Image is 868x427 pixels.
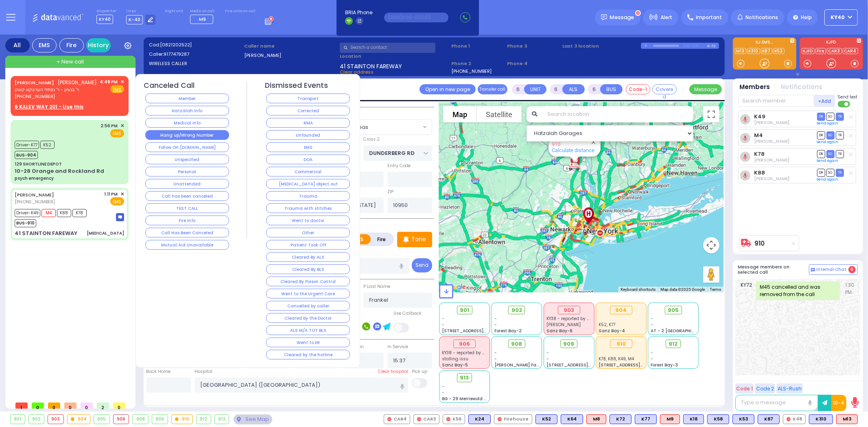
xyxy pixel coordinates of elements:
[761,48,772,54] a: K87
[413,414,439,424] div: CAR3
[120,122,124,129] span: ✕
[817,177,839,182] a: Send again
[94,415,109,424] div: 905
[836,414,858,424] div: M13
[600,84,623,94] button: BUS
[848,266,856,273] span: 0
[733,40,796,46] label: KJ EMS...
[826,113,835,120] span: SO
[443,106,477,122] button: Show street map
[814,95,835,107] button: +Add
[266,338,350,347] button: Went to ER
[160,41,192,48] span: [0821202522]
[15,198,55,205] span: [PHONE_NUMBER]
[394,310,422,317] label: Use Callback
[412,368,427,375] label: Pick up
[199,16,206,22] span: M9
[494,356,497,362] span: -
[755,240,765,246] a: 910
[87,230,124,236] div: [MEDICAL_DATA]
[547,328,573,334] span: Sanz Bay-6
[802,48,815,54] a: KJFD
[755,383,775,394] button: Code 2
[601,14,607,20] img: message.svg
[756,281,840,300] div: M45 cancelled and was removed from the call
[565,143,586,174] div: DUVID MENASHE FRANKEL
[345,9,372,16] span: BRIA Phone
[244,52,337,59] label: [PERSON_NAME]
[149,41,242,48] label: Cad:
[113,87,122,93] u: EMS
[266,240,350,250] button: Patient Took Off
[15,209,40,217] span: Driver-K49
[703,266,719,283] button: Drag Pegman onto the map to open Street View
[451,43,504,50] span: Phone 1
[165,9,183,14] label: Night unit
[783,414,806,424] div: K48
[735,48,746,54] a: M13
[817,150,825,158] span: DR
[826,131,835,139] span: SO
[478,84,507,94] button: Transfer call
[15,403,28,409] span: 1
[15,161,62,167] div: 129 SHORTLINE DEPOT
[266,325,350,335] button: ALS M/A TOT BLS
[817,267,847,272] span: Internal Chat
[15,86,97,93] span: ר' בנציון - ר' נפתלי הערצקא קאהן
[266,167,350,176] button: Commercial
[266,350,350,359] button: Cleared by the hotline
[266,301,350,311] button: Cancelled by caller
[610,13,634,22] span: Message
[266,228,350,237] button: Other
[11,415,25,424] div: 901
[660,414,680,424] div: M9
[266,313,350,323] button: Cleared by the Doctor
[234,414,272,425] div: See map
[96,9,117,14] label: Dispatcher
[145,155,229,164] button: Unspecified
[547,350,549,356] span: -
[15,229,77,237] div: 41 STAINTON FAREWAY
[635,414,657,424] div: BLS
[442,328,519,334] span: [STREET_ADDRESS][PERSON_NAME]
[599,362,676,368] span: [STREET_ADDRESS][PERSON_NAME]
[565,158,584,174] div: 910
[116,213,124,221] img: message-box.svg
[651,322,654,328] span: -
[15,192,54,198] a: [PERSON_NAME]
[48,403,60,409] span: 0
[146,368,171,375] label: Back Home
[442,362,468,368] span: Sanz Bay-5
[468,414,491,424] div: BLS
[441,282,468,292] img: Google
[817,139,839,144] a: Send again
[707,414,729,424] div: K58
[120,78,124,85] span: ✕
[626,84,650,94] button: Code-1
[120,191,124,198] span: ✕
[412,258,432,272] button: Send
[552,147,595,153] a: Calculate distance
[145,228,229,237] button: Call Has Been Canceled
[610,414,632,424] div: BLS
[266,142,350,152] button: EMS
[754,132,763,138] a: M4
[42,209,56,217] span: M4
[15,141,39,149] span: Driver-K77
[651,350,654,356] span: -
[340,53,448,60] label: Location
[817,131,825,139] span: DR
[738,95,814,107] input: Search member
[190,9,216,14] label: Medic on call
[417,417,421,421] img: red-radio-icon.svg
[610,340,632,349] div: 910
[57,58,84,66] span: + New call
[442,383,445,390] span: -
[468,414,491,424] div: K24
[105,191,118,197] span: 1:11 PM
[747,48,760,54] a: K310
[707,414,729,424] div: BLS
[477,106,522,122] button: Show satellite imagery
[836,113,844,120] span: TR
[599,356,634,362] span: K78, K88, K49, M4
